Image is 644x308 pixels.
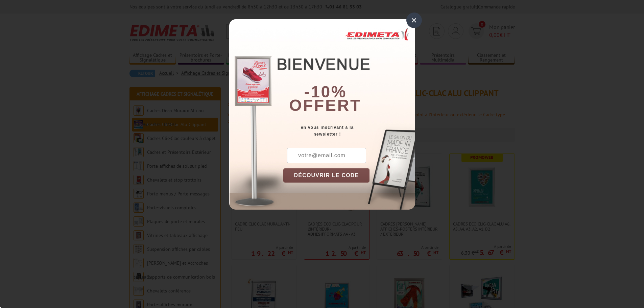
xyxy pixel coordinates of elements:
[287,148,366,163] input: votre@email.com
[283,168,370,183] button: DÉCOUVRIR LE CODE
[283,124,415,138] div: en vous inscrivant à la newsletter !
[406,13,422,28] div: ×
[304,83,347,101] b: -10%
[289,96,361,114] font: offert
